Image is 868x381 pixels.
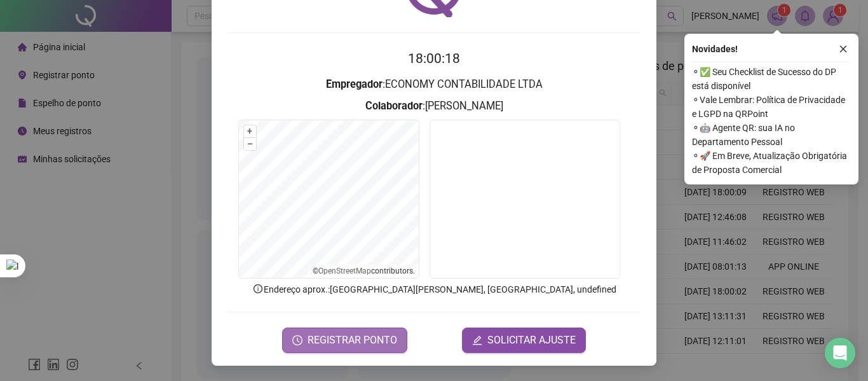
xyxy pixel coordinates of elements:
button: REGISTRAR PONTO [282,328,407,353]
span: clock-circle [292,335,302,345]
button: + [244,125,256,137]
div: Open Intercom Messenger [825,338,855,368]
span: SOLICITAR AJUSTE [487,333,576,348]
span: edit [472,335,482,345]
a: OpenStreetMap [318,267,371,275]
span: ⚬ 🚀 Em Breve, Atualização Obrigatória de Proposta Comercial [692,149,851,177]
span: ⚬ ✅ Seu Checklist de Sucesso do DP está disponível [692,65,851,93]
h3: : ECONOMY CONTABILIDADE LTDA [227,76,641,93]
strong: Empregador [326,78,383,90]
button: – [244,138,256,150]
span: close [839,45,848,53]
span: Novidades ! [692,42,738,56]
span: ⚬ Vale Lembrar: Política de Privacidade e LGPD na QRPoint [692,93,851,121]
span: ⚬ 🤖 Agente QR: sua IA no Departamento Pessoal [692,121,851,149]
time: 18:00:18 [408,51,460,66]
span: REGISTRAR PONTO [308,333,397,348]
button: editSOLICITAR AJUSTE [462,328,586,353]
li: © contributors. [313,267,415,275]
strong: Colaborador [365,100,423,112]
h3: : [PERSON_NAME] [227,98,641,114]
span: info-circle [252,283,264,294]
p: Endereço aprox. : [GEOGRAPHIC_DATA][PERSON_NAME], [GEOGRAPHIC_DATA], undefined [227,282,641,296]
